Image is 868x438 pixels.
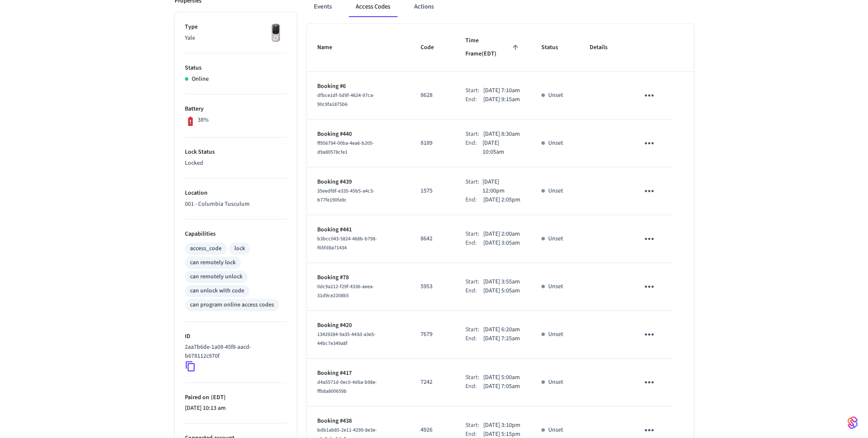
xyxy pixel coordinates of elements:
[185,148,286,157] p: Lock Status
[317,331,376,347] span: 13429284-9a35-443d-a3e5-44bc7e349a8f
[483,286,520,295] p: [DATE] 5:05am
[465,421,483,430] div: Start:
[420,426,444,435] p: 4926
[317,273,400,282] p: Booking #78
[190,258,236,267] div: can remotely lock
[317,41,343,54] span: Name
[185,200,286,209] p: 001 - Columbia Tusculum
[317,235,377,251] span: b3bcc043-5824-468b-b798-f65fd8a71434
[317,225,400,234] p: Booking #441
[548,282,563,291] p: Unset
[483,130,520,139] p: [DATE] 8:30am
[185,105,286,114] p: Battery
[465,34,521,61] span: Time Frame(EDT)
[483,382,520,391] p: [DATE] 7:05am
[483,421,520,430] p: [DATE] 3:10pm
[185,159,286,168] p: Locked
[465,196,483,204] div: End:
[465,86,483,95] div: Start:
[185,404,286,413] p: [DATE] 10:13 am
[192,75,209,84] p: Online
[848,416,858,429] img: SeamLogoGradient.69752ec5.svg
[465,334,483,343] div: End:
[465,139,482,157] div: End:
[465,130,483,139] div: Start:
[190,272,243,281] div: can remotely unlock
[465,373,483,382] div: Start:
[317,92,374,108] span: dfbce1df-5d9f-4624-97ca-90c9fa1875b6
[317,178,400,187] p: Booking #439
[420,282,444,291] p: 5953
[420,139,444,148] p: 8189
[548,91,563,100] p: Unset
[185,23,286,32] p: Type
[185,189,286,198] p: Location
[548,234,563,243] p: Unset
[482,139,521,157] p: [DATE] 10:05am
[483,95,520,104] p: [DATE] 9:15am
[317,140,374,156] span: ff956794-00ba-4ea6-b205-d9a80578cfe1
[317,321,400,330] p: Booking #420
[548,187,563,196] p: Unset
[420,330,444,339] p: 7679
[482,178,521,196] p: [DATE] 12:00pm
[465,230,483,239] div: Start:
[190,301,274,310] div: can program online access codes
[185,393,286,402] p: Paired on
[420,41,444,54] span: Code
[483,86,520,95] p: [DATE] 7:10am
[465,277,483,286] div: Start:
[190,286,244,295] div: can unlock with code
[548,139,563,148] p: Unset
[190,244,222,253] div: access_code
[548,330,563,339] p: Unset
[420,91,444,100] p: 8628
[234,244,245,253] div: lock
[483,196,520,204] p: [DATE] 2:05pm
[483,239,520,248] p: [DATE] 3:05am
[483,277,520,286] p: [DATE] 3:55am
[185,332,286,341] p: ID
[317,417,400,426] p: Booking #438
[465,239,483,248] div: End:
[483,325,520,334] p: [DATE] 6:20am
[465,325,483,334] div: Start:
[185,34,286,43] p: Yale
[483,373,520,382] p: [DATE] 5:00am
[317,283,374,299] span: 0dc9a212-f29f-4336-aeea-31d9ce2208b5
[465,286,483,295] div: End:
[548,378,563,387] p: Unset
[590,41,619,54] span: Details
[541,41,569,54] span: Status
[317,379,377,395] span: d4a5571d-0ec0-4d6a-b98e-ffb8a800659b
[265,23,286,44] img: Yale Assure Touchscreen Wifi Smart Lock, Satin Nickel, Front
[317,130,400,139] p: Booking #440
[420,234,444,243] p: 8642
[483,230,520,239] p: [DATE] 2:00am
[317,187,374,204] span: 35eedf8f-e335-45b5-a4c3-b77fe190fa9c
[420,378,444,387] p: 7242
[420,187,444,196] p: 1575
[185,230,286,239] p: Capabilities
[483,334,520,343] p: [DATE] 7:25am
[317,82,400,91] p: Booking #6
[185,64,286,73] p: Status
[548,426,563,435] p: Unset
[185,343,283,361] p: 2aa7b6de-1a08-45f8-aacd-b678112c970f
[465,178,482,196] div: Start:
[465,382,483,391] div: End:
[209,393,226,402] span: ( EDT )
[465,95,483,104] div: End:
[317,369,400,378] p: Booking #417
[198,116,209,125] p: 38%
